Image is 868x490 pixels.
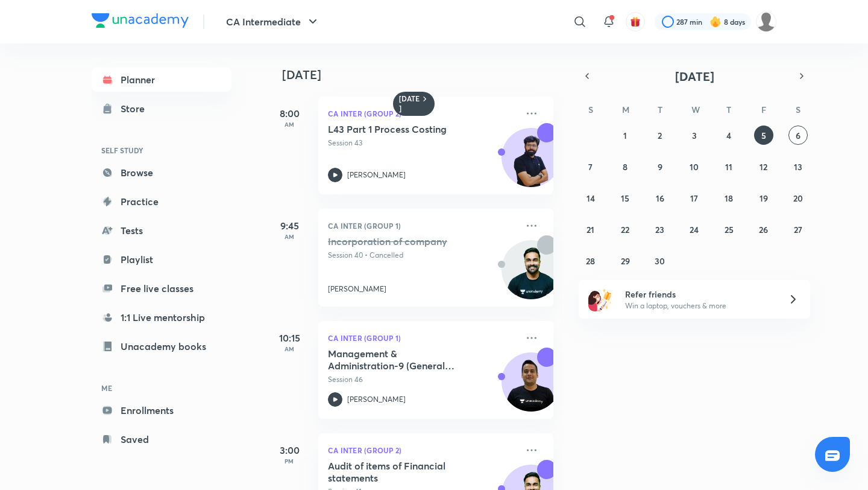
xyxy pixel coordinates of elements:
[502,247,560,305] img: Avatar
[588,287,612,311] img: referral
[265,218,313,233] h5: 9:45
[92,334,231,358] a: Unacademy books
[690,192,698,204] abbr: September 17, 2025
[92,13,189,31] a: Company Logo
[502,359,560,417] img: Avatar
[588,104,593,115] abbr: Sunday
[761,130,766,141] abbr: September 5, 2025
[328,123,478,135] h5: L43 Part 1 Process Costing
[626,12,645,31] button: avatar
[596,68,793,84] button: [DATE]
[587,192,595,204] abbr: September 14, 2025
[265,233,313,240] p: AM
[502,135,560,192] img: Avatar
[265,106,313,121] h5: 8:00
[759,192,768,204] abbr: September 19, 2025
[658,161,662,173] abbr: September 9, 2025
[692,130,697,141] abbr: September 3, 2025
[788,126,808,145] button: September 6, 2025
[581,220,600,239] button: September 21, 2025
[794,161,802,173] abbr: September 13, 2025
[581,251,600,270] button: September 28, 2025
[794,224,802,235] abbr: September 27, 2025
[328,443,517,457] p: CA Inter (Group 2)
[793,192,803,204] abbr: September 20, 2025
[265,331,313,345] h5: 10:15
[92,13,189,28] img: Company Logo
[399,94,420,113] h6: [DATE]
[328,460,478,484] h5: Audit of items of Financial statements
[92,305,231,329] a: 1:1 Live mentorship
[92,427,231,451] a: Saved
[623,161,627,173] abbr: September 8, 2025
[685,126,704,145] button: September 3, 2025
[588,161,593,173] abbr: September 7, 2025
[92,68,231,92] a: Planner
[759,224,768,235] abbr: September 26, 2025
[581,157,600,176] button: September 7, 2025
[347,170,406,180] p: [PERSON_NAME]
[754,188,773,208] button: September 19, 2025
[675,68,714,84] span: [DATE]
[655,255,665,267] abbr: September 30, 2025
[754,220,773,239] button: September 26, 2025
[630,16,641,27] img: avatar
[265,457,313,465] p: PM
[725,192,733,204] abbr: September 18, 2025
[725,224,734,235] abbr: September 25, 2025
[265,443,313,457] h5: 3:00
[719,188,738,208] button: September 18, 2025
[328,218,517,233] p: CA Inter (Group 1)
[726,130,731,141] abbr: September 4, 2025
[759,161,767,173] abbr: September 12, 2025
[726,104,731,115] abbr: Thursday
[92,218,231,243] a: Tests
[625,288,773,301] h6: Refer friends
[719,157,738,176] button: September 11, 2025
[685,220,704,239] button: September 24, 2025
[92,276,231,301] a: Free live classes
[725,161,732,173] abbr: September 11, 2025
[615,220,635,239] button: September 22, 2025
[92,398,231,422] a: Enrollments
[621,224,629,235] abbr: September 22, 2025
[650,188,670,208] button: September 16, 2025
[656,192,664,204] abbr: September 16, 2025
[615,188,635,208] button: September 15, 2025
[328,250,517,261] p: Session 40 • Cancelled
[621,255,630,267] abbr: September 29, 2025
[219,10,327,34] button: CA Intermediate
[685,188,704,208] button: September 17, 2025
[92,189,231,214] a: Practice
[623,130,627,141] abbr: September 1, 2025
[622,104,629,115] abbr: Monday
[121,101,152,116] div: Store
[282,68,565,82] h4: [DATE]
[615,157,635,176] button: September 8, 2025
[796,104,800,115] abbr: Saturday
[92,97,231,121] a: Store
[788,188,808,208] button: September 20, 2025
[754,126,773,145] button: September 5, 2025
[754,157,773,176] button: September 12, 2025
[615,126,635,145] button: September 1, 2025
[719,126,738,145] button: September 4, 2025
[92,247,231,272] a: Playlist
[92,140,231,161] h6: SELF STUDY
[658,130,662,141] abbr: September 2, 2025
[709,16,722,28] img: streak
[586,255,595,267] abbr: September 28, 2025
[328,235,478,247] h5: Incorporation of company
[92,161,231,185] a: Browse
[650,157,670,176] button: September 9, 2025
[581,188,600,208] button: September 14, 2025
[690,161,699,173] abbr: September 10, 2025
[347,394,406,405] p: [PERSON_NAME]
[719,220,738,239] button: September 25, 2025
[328,284,386,294] p: [PERSON_NAME]
[796,130,800,141] abbr: September 6, 2025
[685,157,704,176] button: September 10, 2025
[650,126,670,145] button: September 2, 2025
[625,301,773,311] p: Win a laptop, vouchers & more
[691,104,700,115] abbr: Wednesday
